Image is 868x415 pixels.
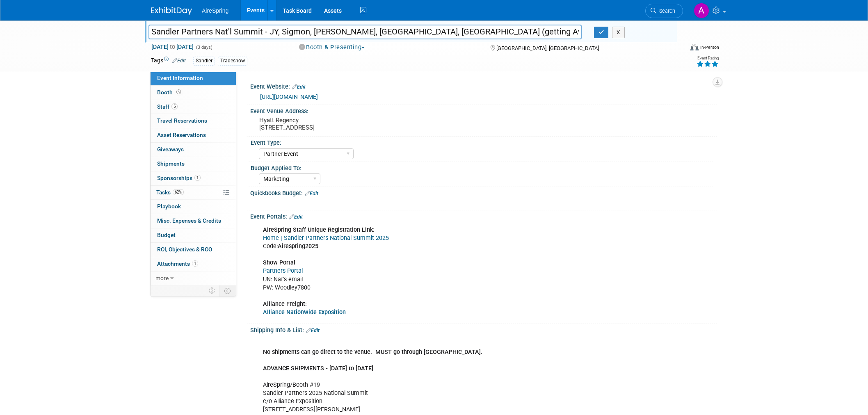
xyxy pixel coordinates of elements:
div: Event Format [635,43,719,55]
b: AireSpring Staff Unique Registration Link: [263,226,375,233]
span: to [169,43,176,50]
span: Event Information [157,75,203,81]
a: ROI, Objectives & ROO [151,243,236,257]
span: Shipments [157,160,185,167]
span: Booth not reserved yet [175,89,183,95]
span: 1 [194,175,201,181]
span: Search [656,8,675,14]
span: Giveaways [157,146,184,153]
a: Asset Reservations [151,128,236,142]
a: Event Information [151,71,236,85]
img: Format-Inperson.png [690,44,699,50]
span: Tasks [156,189,184,196]
div: Sandler [193,57,215,65]
div: Quickbooks Budget: [250,187,717,198]
a: Giveaways [151,143,236,157]
span: ROI, Objectives & ROO [157,246,212,253]
span: more [155,275,169,281]
span: Budget [157,232,176,238]
span: AireSpring [202,7,228,14]
span: 1 [192,260,198,267]
a: Booth [151,86,236,100]
span: (3 days) [195,45,212,50]
td: Personalize Event Tab Strip [205,285,219,296]
span: [GEOGRAPHIC_DATA], [GEOGRAPHIC_DATA] [496,45,599,51]
td: Tags [151,56,186,66]
a: Budget [151,228,236,242]
div: Event Venue Address: [250,105,717,115]
span: Playbook [157,203,181,210]
pre: Hyatt Regency [STREET_ADDRESS] [259,116,436,131]
a: more [151,271,236,285]
div: Code: UN: Nat's email PW: Woodley7800 [257,222,627,321]
div: Event Rating [697,56,719,60]
a: Edit [289,214,303,220]
b: Airespring2025 [278,243,318,250]
span: Staff [157,103,178,110]
span: 62% [173,189,184,195]
img: ExhibitDay [151,7,192,15]
a: Travel Reservations [151,114,236,128]
a: Sponsorships1 [151,171,236,185]
div: In-Person [700,44,719,50]
a: [URL][DOMAIN_NAME] [260,93,318,100]
a: Partners Portal [263,267,303,274]
img: Aila Ortiaga [694,3,709,18]
td: Toggle Event Tabs [219,285,236,296]
b: ADVANCE SHIPMENTS - [DATE] to [DATE] [263,365,373,372]
a: Edit [305,191,318,196]
a: Alliance Nationwide Exposition [263,309,346,316]
span: 5 [171,103,178,109]
span: Sponsorships [157,175,201,181]
a: Attachments1 [151,257,236,271]
a: Tasks62% [151,186,236,200]
div: Tradeshow [218,57,247,65]
a: Home | Sandler Partners National Summit 2025 [263,235,389,242]
a: Edit [306,328,320,333]
span: Misc. Expenses & Credits [157,217,221,224]
div: Event Type: [251,137,713,147]
span: Attachments [157,260,198,267]
div: Budget Applied To: [251,162,713,172]
span: Booth [157,89,183,96]
a: Playbook [151,200,236,214]
b: Show Portal [263,259,295,266]
a: Edit [292,84,306,90]
span: Asset Reservations [157,132,206,138]
button: X [612,27,625,38]
a: Staff5 [151,100,236,114]
div: Event Portals: [250,210,717,221]
a: Search [645,4,683,18]
b: Alliance Freight: [263,301,307,308]
a: Misc. Expenses & Credits [151,214,236,228]
div: Shipping Info & List: [250,324,717,335]
a: Edit [172,58,186,64]
button: Booth & Presenting [296,43,368,52]
span: [DATE] [DATE] [151,43,194,50]
b: No shipments can go direct to the venue. MUST go through [GEOGRAPHIC_DATA]. [263,349,482,356]
div: Event Website: [250,80,717,91]
span: Travel Reservations [157,117,207,124]
a: Shipments [151,157,236,171]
